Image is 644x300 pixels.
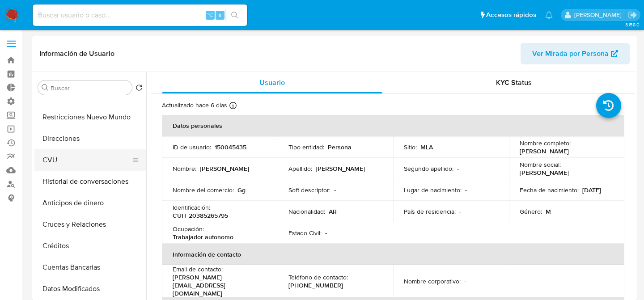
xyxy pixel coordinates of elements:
p: Nacionalidad : [288,207,325,215]
th: Información de contacto [162,244,624,265]
button: Ver Mirada por Persona [521,43,630,64]
p: Nombre del comercio : [173,186,234,194]
p: [PERSON_NAME] [520,147,569,155]
th: Datos personales [162,115,624,136]
button: Créditos [34,235,146,257]
span: Usuario [259,77,285,88]
button: Anticipos de dinero [34,192,146,214]
p: Estado Civil : [288,229,322,237]
a: Salir [628,10,637,20]
span: ⌥ [207,11,213,19]
p: Actualizado hace 6 días [162,101,227,110]
p: Sitio : [404,143,417,151]
p: Soft descriptor : [288,186,330,194]
span: s [219,11,221,19]
p: Segundo apellido : [404,165,453,173]
p: Nombre : [173,165,196,173]
span: KYC Status [496,77,532,88]
button: CVU [34,149,139,171]
p: 150045435 [215,143,246,151]
p: - [459,207,461,215]
p: Nombre completo : [520,139,571,147]
p: [PERSON_NAME][EMAIL_ADDRESS][DOMAIN_NAME] [173,273,263,297]
input: Buscar usuario o caso... [33,9,247,21]
p: CUIT 20385265795 [173,211,228,220]
button: Cruces y Relaciones [34,214,146,235]
p: Nombre corporativo : [404,277,461,285]
button: Datos Modificados [34,278,146,300]
p: Gg [237,186,246,194]
p: - [334,186,336,194]
button: Cuentas Bancarias [34,257,146,278]
p: M [546,207,551,215]
p: Persona [328,143,352,151]
p: [PERSON_NAME] [316,165,365,173]
button: Volver al orden por defecto [136,84,143,94]
p: AR [329,207,337,215]
button: Restricciones Nuevo Mundo [34,106,146,128]
p: País de residencia : [404,207,456,215]
p: ID de usuario : [173,143,211,151]
p: Lugar de nacimiento : [404,186,462,194]
p: [PERSON_NAME] [200,165,249,173]
p: - [457,165,459,173]
button: Historial de conversaciones [34,171,146,192]
p: [DATE] [582,186,601,194]
p: Ocupación : [173,225,204,233]
p: [PERSON_NAME] [520,169,569,177]
p: Nombre social : [520,161,561,169]
p: Email de contacto : [173,265,223,273]
p: Tipo entidad : [288,143,324,151]
input: Buscar [51,84,128,92]
a: Notificaciones [545,11,553,19]
button: search-icon [225,9,244,21]
button: Buscar [42,84,49,91]
p: facundo.marin@mercadolibre.com [574,11,625,19]
h1: Información de Usuario [39,49,114,58]
p: Fecha de nacimiento : [520,186,579,194]
p: Trabajador autonomo [173,233,233,241]
span: Accesos rápidos [486,10,536,20]
p: Apellido : [288,165,312,173]
p: Teléfono de contacto : [288,273,348,281]
p: - [465,186,467,194]
p: Género : [520,207,542,215]
span: Ver Mirada por Persona [532,43,609,64]
button: Direcciones [34,128,146,149]
p: Identificación : [173,203,210,211]
p: - [464,277,466,285]
p: [PHONE_NUMBER] [288,281,343,289]
p: MLA [420,143,433,151]
p: - [325,229,327,237]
